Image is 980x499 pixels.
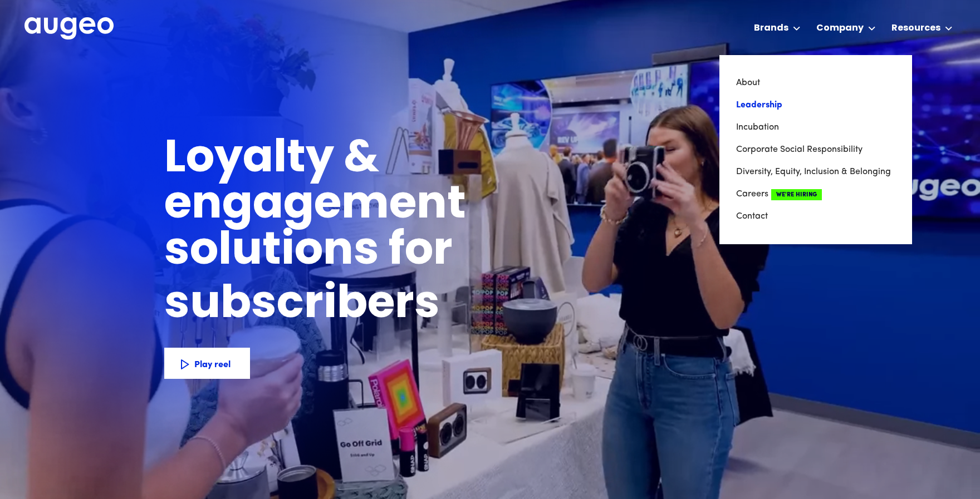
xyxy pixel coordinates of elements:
div: Resources [891,22,940,35]
a: Contact [736,205,895,228]
a: About [736,72,895,94]
div: Brands [754,22,788,35]
a: CareersWe're Hiring [736,183,895,205]
a: Diversity, Equity, Inclusion & Belonging [736,161,895,183]
a: Incubation [736,116,895,139]
a: home [24,17,114,41]
span: We're Hiring [771,189,822,200]
img: Augeo's full logo in white. [24,17,114,40]
div: Company [816,22,864,35]
a: Leadership [736,94,895,116]
nav: Company [719,55,912,244]
a: Corporate Social Responsibility [736,139,895,161]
